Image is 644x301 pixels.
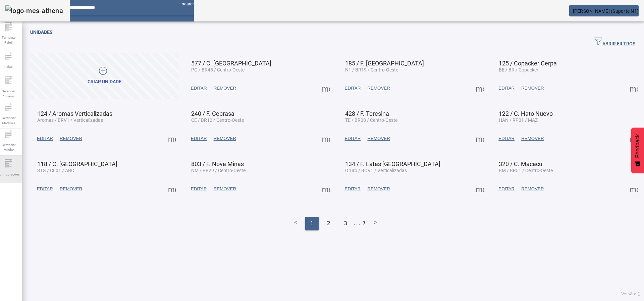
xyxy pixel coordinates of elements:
[210,183,239,195] button: REMOVER
[628,183,640,195] button: Mais
[60,135,82,142] span: REMOVER
[573,8,639,14] span: [PERSON_NAME] (Suporte N1)
[521,135,544,142] span: REMOVER
[30,53,179,99] button: Criar unidade
[345,186,361,192] span: EDITAR
[191,60,271,67] span: 577 / C. [GEOGRAPHIC_DATA]
[320,183,332,195] button: Mais
[367,186,390,192] span: REMOVER
[499,67,538,72] span: BE / BR / Copacker
[341,82,364,94] button: EDITAR
[498,85,515,92] span: EDITAR
[367,135,390,142] span: REMOVER
[187,133,210,145] button: EDITAR
[88,79,121,85] div: Criar unidade
[37,168,74,173] span: STG / CL01 / ABC
[166,133,178,145] button: Mais
[499,168,553,173] span: BM / BR51 / Centro-Oeste
[341,183,364,195] button: EDITAR
[320,133,332,145] button: Mais
[37,117,103,123] span: Aromas / BRV1 / Verticalizadas
[345,160,440,167] span: 134 / F. Latas [GEOGRAPHIC_DATA]
[191,110,234,117] span: 240 / F. Cebrasa
[521,85,544,92] span: REMOVER
[187,183,210,195] button: EDITAR
[191,85,207,92] span: EDITAR
[345,85,361,92] span: EDITAR
[631,128,644,173] button: Feedback - Mostrar pesquisa
[166,183,178,195] button: Mais
[521,186,544,192] span: REMOVER
[498,186,515,192] span: EDITAR
[364,82,393,94] button: REMOVER
[345,110,389,117] span: 428 / F. Teresina
[628,82,640,94] button: Mais
[589,36,641,48] button: ABRIR FILTROS
[191,67,245,72] span: PG / BR45 / Centro-Oeste
[364,183,393,195] button: REMOVER
[30,30,52,35] span: Unidades
[635,134,641,158] span: Feedback
[518,183,547,195] button: REMOVER
[345,168,407,173] span: Oruro / BOV1 / Verticalizadas
[495,133,518,145] button: EDITAR
[214,186,236,192] span: REMOVER
[474,183,486,195] button: Mais
[37,186,53,192] span: EDITAR
[498,135,515,142] span: EDITAR
[345,135,361,142] span: EDITAR
[345,60,424,67] span: 185 / F. [GEOGRAPHIC_DATA]
[474,82,486,94] button: Mais
[37,135,53,142] span: EDITAR
[628,133,640,145] button: Mais
[191,117,244,123] span: CE / BR12 / Centro-Oeste
[341,133,364,145] button: EDITAR
[34,183,56,195] button: EDITAR
[187,82,210,94] button: EDITAR
[495,183,518,195] button: EDITAR
[367,85,390,92] span: REMOVER
[364,133,393,145] button: REMOVER
[362,217,366,230] li: 7
[499,110,553,117] span: 122 / C. Hato Nuevo
[518,82,547,94] button: REMOVER
[518,133,547,145] button: REMOVER
[344,219,347,228] span: 3
[37,110,112,117] span: 124 / Aromas Verticalizadas
[191,186,207,192] span: EDITAR
[37,160,117,167] span: 118 / C. [GEOGRAPHIC_DATA]
[214,135,236,142] span: REMOVER
[214,85,236,92] span: REMOVER
[354,217,361,230] li: ...
[56,133,86,145] button: REMOVER
[327,219,330,228] span: 2
[474,133,486,145] button: Mais
[594,37,635,47] span: ABRIR FILTROS
[2,62,14,71] span: Fabril
[495,82,518,94] button: EDITAR
[5,5,63,16] img: logo-mes-athena
[499,60,557,67] span: 125 / Copacker Cerpa
[191,160,244,167] span: 803 / F. Nova Minas
[621,292,641,296] span: Versão: ()
[60,186,82,192] span: REMOVER
[34,133,56,145] button: EDITAR
[56,183,86,195] button: REMOVER
[210,82,239,94] button: REMOVER
[191,168,246,173] span: NM / BR29 / Centro-Oeste
[210,133,239,145] button: REMOVER
[320,82,332,94] button: Mais
[191,135,207,142] span: EDITAR
[345,117,397,123] span: TE / BR08 / Centro-Oeste
[499,160,542,167] span: 320 / C. Macacu
[499,117,538,123] span: HAN / RP01 / MAZ
[345,67,398,72] span: N1 / BR19 / Centro-Oeste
